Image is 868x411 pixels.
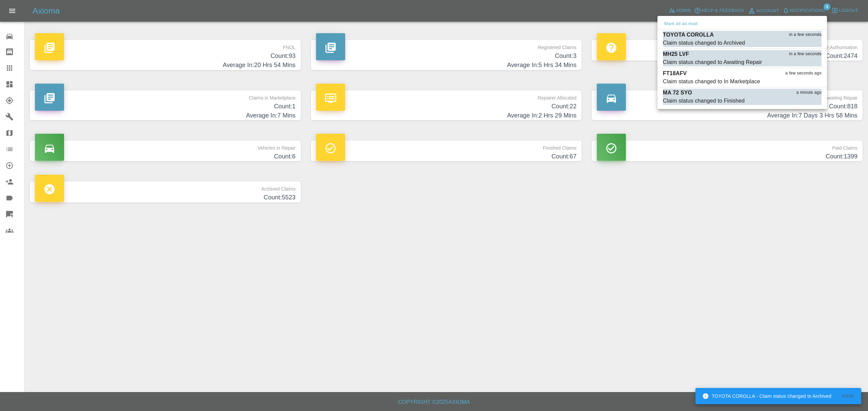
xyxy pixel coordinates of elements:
div: Claim status changed to In Marketplace [663,78,760,86]
button: Mark all as read [663,20,699,28]
p: MH25 LVF [663,50,689,58]
div: TOYOTA COROLLA - Claim status changed to Archived [702,390,831,402]
div: Claim status changed to Archived [663,39,745,47]
p: TOYOTA COROLLA [663,31,714,39]
span: in a few seconds [789,51,822,58]
button: View [837,391,859,402]
p: MA 72 SYO [663,89,692,97]
div: Claim status changed to Awaiting Repair [663,58,762,66]
span: a minute ago [796,89,822,96]
span: a few seconds ago [785,70,822,77]
div: Claim status changed to Finished [663,97,745,105]
p: FT18AFV [663,69,687,78]
span: in a few seconds [789,31,822,38]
